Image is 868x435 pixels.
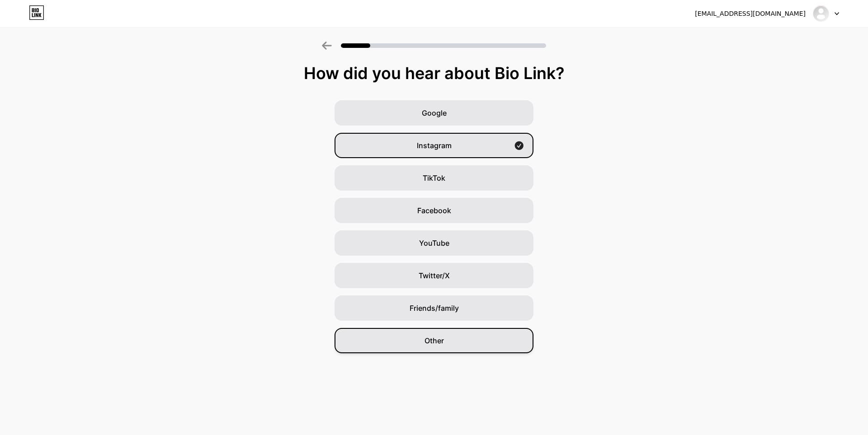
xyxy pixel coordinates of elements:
[419,238,449,248] span: YouTube
[695,9,806,19] div: [EMAIL_ADDRESS][DOMAIN_NAME]
[417,140,452,151] span: Instagram
[812,5,830,22] img: mundosaudavel
[419,270,450,281] span: Twitter/X
[410,303,459,313] span: Friends/family
[423,173,445,183] span: TikTok
[5,64,863,82] div: How did you hear about Bio Link?
[417,205,451,216] span: Facebook
[425,335,444,346] span: Other
[422,108,447,118] span: Google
